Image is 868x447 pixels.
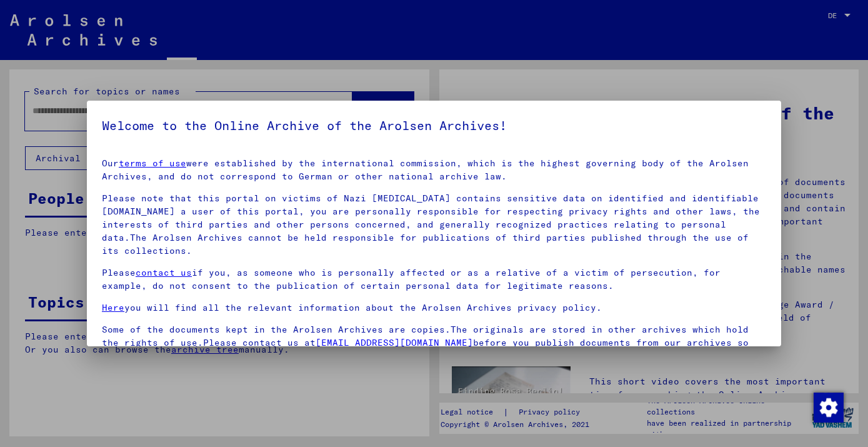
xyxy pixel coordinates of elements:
[102,323,766,363] p: Some of the documents kept in the Arolsen Archives are copies.The originals are stored in other a...
[119,158,186,169] a: terms of use
[136,267,192,278] a: contact us
[102,192,766,258] p: Please note that this portal on victims of Nazi [MEDICAL_DATA] contains sensitive data on identif...
[102,157,766,183] p: Our were established by the international commission, which is the highest governing body of the ...
[814,393,844,423] img: Zustimmung ändern
[102,266,766,293] p: Please if you, as someone who is personally affected or as a relative of a victim of persecution,...
[316,337,473,348] a: [EMAIL_ADDRESS][DOMAIN_NAME]
[102,301,766,314] p: you will find all the relevant information about the Arolsen Archives privacy policy.
[102,116,766,136] h5: Welcome to the Online Archive of the Arolsen Archives!
[102,302,124,313] a: Here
